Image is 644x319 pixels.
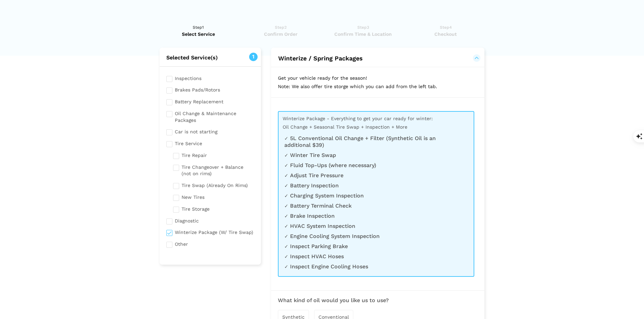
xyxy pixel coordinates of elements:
h2: Selected Service(s) [160,54,261,61]
span: Winterize / Spring Packages [278,55,363,62]
li: Inspect HVAC Hoses [284,253,461,260]
a: Step4 [407,24,485,37]
li: Battery Inspection [284,182,461,189]
li: Adjust Tire Pressure [284,172,461,179]
span: Winterize Package - Everything to get your car ready for winter: [283,116,433,121]
li: 5L Conventional Oil Change + Filter (Synthetic Oil is an additional $39) [284,135,461,149]
button: Winterize / Spring Packages [278,54,478,62]
h3: What kind of oil would you like us to use? [278,297,478,303]
p: Get your vehicle ready for the season! Note: We also offer tire storge which you can add from the... [271,67,484,97]
li: Inspect Engine Cooling Hoses [284,263,461,270]
li: Brake Inspection [284,213,461,219]
span: Oil Change + Seasonal Tire Swap + Inspection + More [283,124,407,130]
span: 1 [249,53,258,61]
li: HVAC System Inspection [284,223,461,230]
span: Confirm Order [242,31,320,37]
a: Step3 [324,24,402,37]
span: Checkout [407,31,485,37]
li: Fluid Top-Ups (where necessary) [284,162,461,169]
span: Confirm Time & Location [324,31,402,37]
li: Charging System Inspection [284,192,461,199]
li: Inspect Parking Brake [284,243,461,250]
a: Step2 [242,24,320,37]
li: Winter Tire Swap [284,152,461,159]
li: Battery Terminal Check [284,203,461,209]
a: Step1 [160,24,238,37]
span: Select Service [160,31,238,37]
li: Engine Cooling System Inspection [284,233,461,240]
